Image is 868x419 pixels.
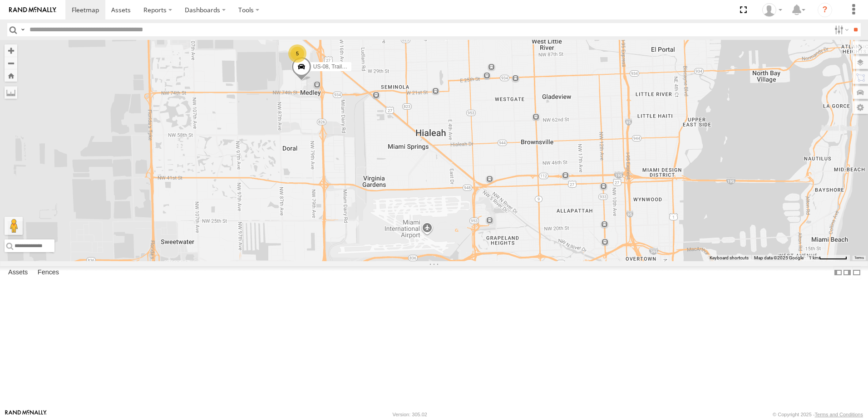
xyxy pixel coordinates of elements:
[710,255,749,261] button: Keyboard shortcuts
[5,69,17,82] button: Zoom Home
[818,3,832,17] i: ?
[313,63,360,70] span: US-08, Trailer 1162
[393,412,427,417] div: Version: 305.02
[833,266,843,279] label: Dock Summary Table to the Left
[815,412,863,417] a: Terms and Conditions
[852,266,861,279] label: Hide Summary Table
[5,217,23,235] button: Drag Pegman onto the map to open Street View
[773,412,863,417] div: © Copyright 2025 -
[759,3,785,17] div: Claude Potter
[5,86,17,99] label: Measure
[853,101,868,114] label: Map Settings
[831,23,850,36] label: Search Filter Options
[806,255,850,261] button: Map Scale: 1 km per 58 pixels
[9,7,56,13] img: rand-logo.svg
[809,255,819,260] span: 1 km
[5,410,47,419] a: Visit our Website
[288,44,306,63] div: 5
[754,255,804,260] span: Map data ©2025 Google
[5,57,17,69] button: Zoom out
[854,256,864,260] a: Terms
[5,44,17,57] button: Zoom in
[843,266,852,279] label: Dock Summary Table to the Right
[4,266,32,279] label: Assets
[19,23,26,36] label: Search Query
[33,266,64,279] label: Fences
